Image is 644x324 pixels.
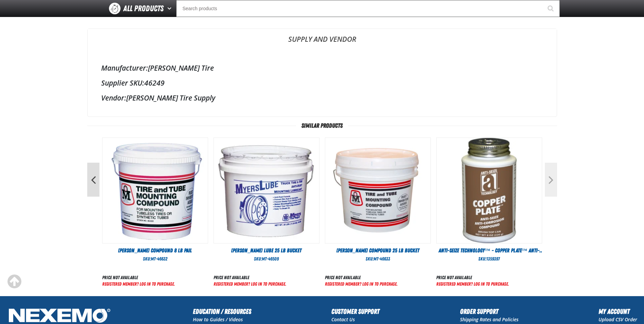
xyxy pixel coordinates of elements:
h2: Order Support [460,306,518,317]
div: SKU: [102,256,208,262]
a: [PERSON_NAME] Lube 25 Lb Bucket [214,247,319,254]
a: How to Guides / Videos [193,316,243,323]
a: Supply and Vendor [88,29,557,49]
img: Anti-Seize Technology™ - Copper Plate™ Anti-Seize Anti-Corrosion Compound, Paste Form, 8oz Brush ... [437,138,542,243]
label: Supplier SKU: [101,78,144,88]
h2: My Account [599,306,637,317]
a: Upload CSV Order [599,316,637,323]
div: SKU: [214,256,319,262]
a: [PERSON_NAME] Compound 8 Lb Pail [102,247,208,254]
h2: Education / Resources [193,306,251,317]
div: 46249 [101,78,543,88]
a: Contact Us [331,316,355,323]
div: [PERSON_NAME] Tire [101,63,543,73]
: View Details of the Myers Lube 25 Lb Bucket [214,138,319,243]
span: Anti-Seize Technology™ - Copper Plate™ Anti-Seize Anti-Corrosion Compound, Paste Form, 8oz Brush ... [438,247,544,268]
h2: Customer Support [331,306,380,317]
div: Scroll to the top [7,274,22,289]
div: Price not available [436,274,509,281]
a: [PERSON_NAME] Compound 25 Lb Bucket [325,247,431,254]
div: Price not available [325,274,398,281]
a: Shipping Rates and Policies [460,316,518,323]
span: [PERSON_NAME] Compound 8 Lb Pail [118,247,192,254]
a: Registered Member? Log In to purchase. [102,281,175,287]
a: Registered Member? Log In to purchase. [325,281,398,287]
div: Price not available [102,274,175,281]
: View Details of the Anti-Seize Technology™ - Copper Plate™ Anti-Seize Anti-Corrosion Compound, Pa... [437,138,542,243]
span: [PERSON_NAME] Lube 25 Lb Bucket [231,247,301,254]
a: Registered Member? Log In to purchase. [436,281,509,287]
div: SKU: [436,256,542,262]
span: 1359397 [486,256,500,262]
: View Details of the Myers Compound 25 Lb Bucket [325,138,430,243]
div: Price not available [214,274,286,281]
span: MT-46509 [262,256,279,262]
button: Previous [87,163,99,197]
img: Myers Compound 8 Lb Pail [103,138,208,243]
label: Manufacturer: [101,63,148,73]
div: [PERSON_NAME] Tire Supply [101,93,543,103]
img: Myers Lube 25 Lb Bucket [214,138,319,243]
button: Next [545,163,557,197]
img: Myers Compound 25 Lb Bucket [325,138,430,243]
span: [PERSON_NAME] Compound 25 Lb Bucket [336,247,419,254]
: View Details of the Myers Compound 8 Lb Pail [103,138,208,243]
span: MT-46633 [373,256,390,262]
span: MT-46632 [151,256,167,262]
span: Similar Products [296,122,348,129]
span: All Products [123,2,164,15]
a: Anti-Seize Technology™ - Copper Plate™ Anti-Seize Anti-Corrosion Compound, Paste Form, 8oz Brush ... [436,247,542,254]
div: SKU: [325,256,431,262]
a: Registered Member? Log In to purchase. [214,281,286,287]
label: Vendor: [101,93,126,103]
